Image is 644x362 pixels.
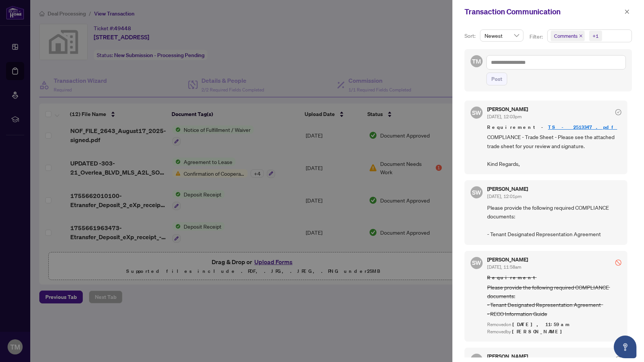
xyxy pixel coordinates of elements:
span: Requirement [487,274,621,282]
span: stop [615,260,621,266]
span: Comments [551,31,585,41]
h5: [PERSON_NAME] [487,186,528,192]
div: +1 [593,32,599,40]
span: Comments [554,32,577,40]
span: TM [472,57,481,66]
div: Transaction Communication [464,6,622,17]
p: Sort: [464,32,477,40]
div: Removed by [487,328,621,336]
h5: [PERSON_NAME] [487,257,528,262]
h5: [PERSON_NAME] [487,354,528,359]
span: SW [472,258,481,268]
span: [PERSON_NAME] [512,328,566,335]
p: Filter: [529,32,544,41]
button: Open asap [614,336,636,358]
span: Requirement - [487,124,621,131]
span: Newest [485,30,519,41]
span: close [624,9,630,14]
span: check-circle [615,109,621,115]
span: close [579,34,583,38]
span: SW [472,108,481,118]
span: Please provide the following required COMPLIANCE documents: - Tenant Designated Representation Ag... [487,283,621,319]
button: Post [486,73,507,85]
a: TS - 2513347.pdf [548,124,617,130]
span: SW [472,187,481,197]
h5: [PERSON_NAME] [487,107,528,112]
span: COMPLIANCE - Trade Sheet - Please see the attached trade sheet for your review and signature. Kin... [487,133,621,168]
span: [DATE], 12:01pm [487,193,522,199]
span: [DATE], 11:59am [512,321,571,328]
div: Removed on [487,321,621,328]
span: [DATE], 11:58am [487,264,521,270]
span: [DATE], 12:03pm [487,114,522,119]
span: Please provide the following required COMPLIANCE documents: - Tenant Designated Representation Ag... [487,203,621,239]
